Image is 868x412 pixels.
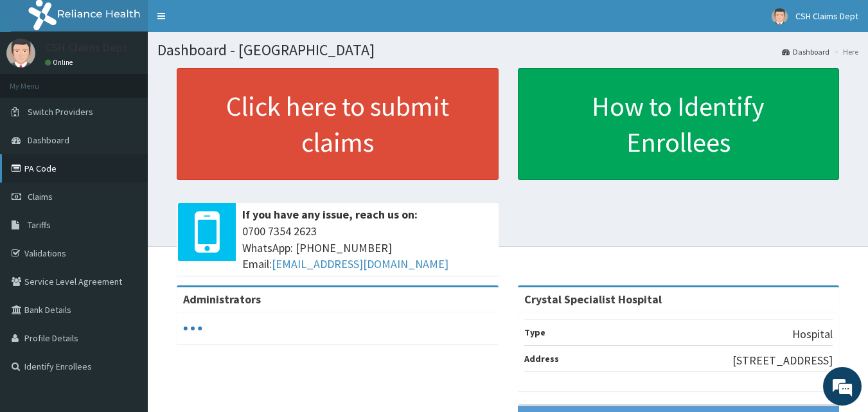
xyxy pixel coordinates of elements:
span: Claims [28,191,53,202]
a: Dashboard [782,46,829,57]
b: Address [524,353,559,364]
span: Tariffs [28,219,51,231]
p: CSH Claims Dept [45,42,128,53]
li: Here [831,46,858,57]
span: Dashboard [28,134,69,146]
img: User Image [772,8,788,24]
a: Click here to submit claims [177,68,499,180]
b: Type [524,327,545,338]
p: [STREET_ADDRESS] [732,352,833,369]
a: [EMAIL_ADDRESS][DOMAIN_NAME] [272,256,448,271]
b: Administrators [183,292,261,307]
span: 0700 7354 2623 WhatsApp: [PHONE_NUMBER] Email: [242,223,492,273]
img: User Image [6,39,35,67]
span: Switch Providers [28,106,93,118]
a: Online [45,58,76,67]
svg: audio-loading [183,319,202,338]
p: Hospital [792,326,833,343]
span: CSH Claims Dept [795,10,858,22]
b: If you have any issue, reach us on: [242,207,418,222]
strong: Crystal Specialist Hospital [524,292,662,307]
a: How to Identify Enrollees [518,68,840,180]
h1: Dashboard - [GEOGRAPHIC_DATA] [157,42,858,58]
